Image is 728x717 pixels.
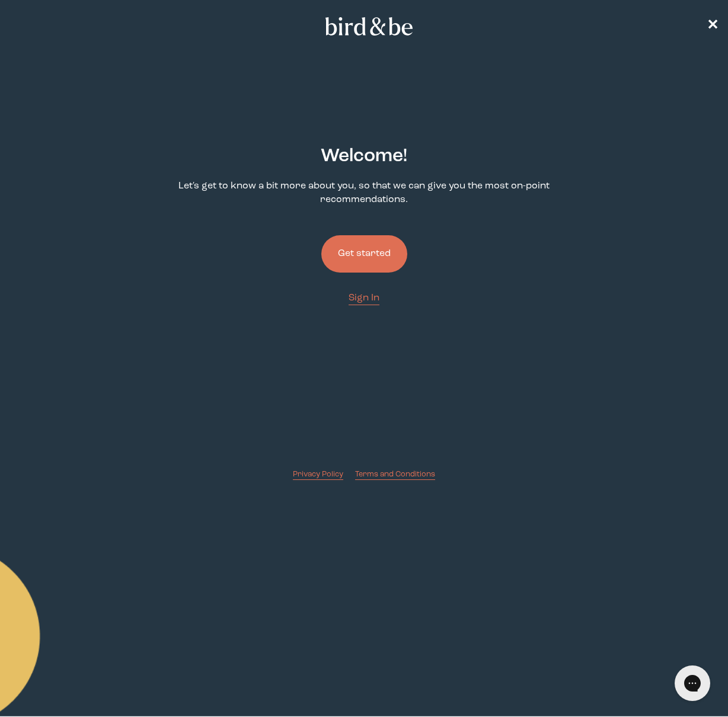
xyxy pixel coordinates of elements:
span: Privacy Policy [293,470,343,478]
p: Let's get to know a bit more about you, so that we can give you the most on-point recommendations. [137,180,591,207]
h2: Welcome ! [321,143,407,170]
iframe: Gorgias live chat messenger [669,661,716,705]
span: Sign In [349,293,379,303]
button: Get started [321,235,407,273]
a: ✕ [707,16,719,37]
a: Sign In [349,292,379,305]
a: Privacy Policy [293,469,343,480]
a: Get started [321,216,407,292]
span: ✕ [707,19,719,33]
a: Terms and Conditions [355,469,435,480]
span: Terms and Conditions [355,470,435,478]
